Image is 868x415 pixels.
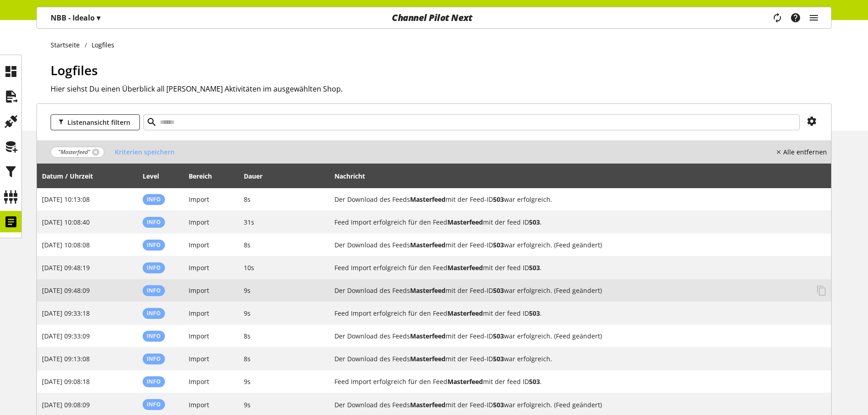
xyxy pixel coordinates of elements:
[493,354,504,363] b: 503
[493,241,504,249] b: 503
[42,195,90,204] span: [DATE] 10:13:08
[244,286,251,295] span: 9s
[51,114,140,130] button: Listenansicht filtern
[189,354,209,363] span: Import
[244,263,254,272] span: 10s
[244,171,272,181] div: Dauer
[493,332,504,340] b: 503
[447,263,483,272] b: Masterfeed
[529,377,540,386] b: 503
[189,400,209,409] span: Import
[42,171,102,181] div: Datum / Uhrzeit
[447,218,483,226] b: Masterfeed
[58,148,90,156] span: "Masterfeed"
[410,354,446,363] b: Masterfeed
[334,167,826,185] div: Nachricht
[189,195,209,204] span: Import
[334,286,809,295] h2: Der Download des Feeds Masterfeed mit der Feed-ID 503 war erfolgreich. (Feed geändert)
[244,309,251,318] span: 9s
[42,400,90,409] span: [DATE] 09:08:09
[244,354,251,363] span: 8s
[147,355,161,363] span: Info
[334,331,809,341] h2: Der Download des Feeds Masterfeed mit der Feed-ID 503 war erfolgreich. (Feed geändert)
[67,118,130,127] span: Listenansicht filtern
[493,286,504,295] b: 503
[42,286,90,295] span: [DATE] 09:48:09
[36,7,832,29] nav: main navigation
[108,144,181,160] button: Kriterien speichern
[189,309,209,318] span: Import
[97,13,100,23] span: ▾
[334,308,809,318] h2: Feed Import erfolgreich für den Feed Masterfeed mit der feed ID 503.
[529,218,540,226] b: 503
[189,171,221,181] div: Bereich
[42,332,90,340] span: [DATE] 09:33:09
[244,195,251,204] span: 8s
[334,263,809,272] h2: Feed Import erfolgreich für den Feed Masterfeed mit der feed ID 503.
[147,264,161,272] span: Info
[42,218,90,226] span: [DATE] 10:08:40
[334,217,809,227] h2: Feed Import erfolgreich für den Feed Masterfeed mit der feed ID 503.
[447,309,483,318] b: Masterfeed
[147,400,161,408] span: Info
[529,309,540,318] b: 503
[147,287,161,294] span: Info
[51,61,98,79] span: Logfiles
[447,377,483,386] b: Masterfeed
[42,309,90,318] span: [DATE] 09:33:18
[42,354,90,363] span: [DATE] 09:13:08
[334,377,809,386] h2: Feed Import erfolgreich für den Feed Masterfeed mit der feed ID 503.
[244,241,251,249] span: 8s
[334,240,809,250] h2: Der Download des Feeds Masterfeed mit der Feed-ID 503 war erfolgreich. (Feed geändert)
[410,286,446,295] b: Masterfeed
[51,12,100,23] p: NBB - Idealo
[189,241,209,249] span: Import
[42,263,90,272] span: [DATE] 09:48:19
[334,400,809,410] h2: Der Download des Feeds Masterfeed mit der Feed-ID 503 war erfolgreich. (Feed geändert)
[189,263,209,272] span: Import
[334,354,809,364] h2: Der Download des Feeds Masterfeed mit der Feed-ID 503 war erfolgreich.
[189,332,209,340] span: Import
[51,40,85,50] a: Startseite
[147,241,161,249] span: Info
[42,241,90,249] span: [DATE] 10:08:08
[189,286,209,295] span: Import
[42,377,90,386] span: [DATE] 09:08:18
[189,377,209,386] span: Import
[493,400,504,409] b: 503
[189,218,209,226] span: Import
[147,332,161,340] span: Info
[147,218,161,226] span: Info
[147,309,161,317] span: Info
[410,241,446,249] b: Masterfeed
[147,195,161,203] span: Info
[529,263,540,272] b: 503
[410,195,446,204] b: Masterfeed
[244,218,254,226] span: 31s
[147,378,161,385] span: Info
[244,377,251,386] span: 9s
[410,332,446,340] b: Masterfeed
[410,400,446,409] b: Masterfeed
[143,171,168,181] div: Level
[244,400,251,409] span: 9s
[783,147,827,157] nobr: Alle entfernen
[244,332,251,340] span: 8s
[115,147,175,157] span: Kriterien speichern
[51,83,832,94] h2: Hier siehst Du einen Überblick all [PERSON_NAME] Aktivitäten im ausgewählten Shop.
[493,195,504,204] b: 503
[334,195,809,204] h2: Der Download des Feeds Masterfeed mit der Feed-ID 503 war erfolgreich.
